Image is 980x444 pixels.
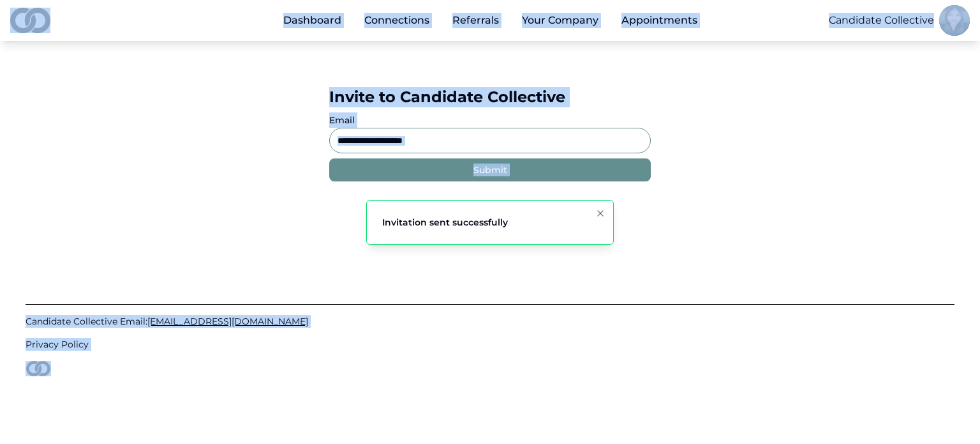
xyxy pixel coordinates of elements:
[26,315,954,328] a: Candidate Collective Email:[EMAIL_ADDRESS][DOMAIN_NAME]
[273,8,352,33] a: Dashboard
[26,338,954,351] a: Privacy Policy
[382,216,508,229] div: Invitation sent successfully
[473,164,507,176] div: Submit
[10,8,50,33] img: logo
[939,5,970,36] img: c5a994b8-1df4-4c55-a0c5-fff68abd3c00-Kim%20Headshot-profile_picture.jpg
[512,8,609,33] button: Your Company
[354,8,440,33] a: Connections
[829,13,934,28] button: Candidate Collective
[26,361,51,376] img: logo
[273,8,708,33] nav: Main
[329,114,355,126] label: Email
[611,8,708,33] a: Appointments
[442,8,509,33] a: Referrals
[329,87,651,107] div: Invite to Candidate Collective
[329,158,651,181] button: Submit
[147,316,308,327] span: [EMAIL_ADDRESS][DOMAIN_NAME]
